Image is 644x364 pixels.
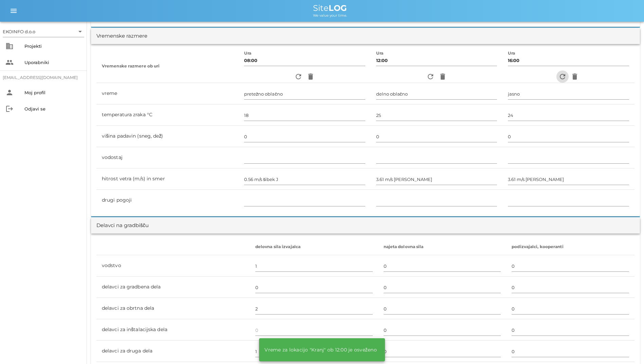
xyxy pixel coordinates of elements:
[96,190,239,211] td: drugi pogoji
[244,51,252,56] label: Ura
[96,255,250,277] td: vodstvo
[255,346,373,357] input: 0
[96,319,250,341] td: delavci za inštalacijska dela
[384,346,501,357] input: 0
[96,147,239,168] td: vodostaj
[376,51,384,56] label: Ura
[610,331,644,364] div: Pripomoček za klepet
[439,73,447,81] i: delete
[329,3,347,13] b: LOG
[255,325,373,336] input: 0
[24,106,81,112] div: Odjavi se
[96,49,239,83] th: Vremenske razmere ob uri
[313,3,347,13] span: Site
[76,27,84,36] i: arrow_drop_down
[5,88,14,97] i: person
[384,282,501,293] input: 0
[384,303,501,314] input: 0
[571,73,579,81] i: delete
[96,341,250,362] td: delavci za druga dela
[426,73,435,81] i: refresh
[96,277,250,298] td: delavci za gradbena dela
[512,325,629,336] input: 0
[96,298,250,319] td: delavci za obrtna dela
[508,51,515,56] label: Ura
[255,261,373,271] input: 0
[384,261,501,271] input: 0
[5,105,14,113] i: logout
[5,42,14,50] i: business
[96,222,149,229] div: Delavci na gradbišču
[512,261,629,271] input: 0
[512,303,629,314] input: 0
[96,104,239,126] td: temperatura zraka °C
[96,168,239,190] td: hitrost vetra (m/s) in smer
[558,73,567,81] i: refresh
[255,282,373,293] input: 0
[313,13,347,18] span: We value your time.
[255,303,373,314] input: 0
[294,73,302,81] i: refresh
[512,282,629,293] input: 0
[506,239,634,255] th: podizvajalci, kooperanti
[5,58,14,66] i: people
[384,325,501,336] input: 0
[10,7,18,15] i: menu
[3,26,84,37] div: EKOINFO d.o.o
[96,83,239,104] td: vreme
[259,342,382,358] div: Vreme za lokacijo "Kranj" ob 12:00 je osveženo
[24,90,81,95] div: Moj profil
[3,28,35,35] div: EKOINFO d.o.o
[250,239,378,255] th: delovna sila izvajalca
[307,73,315,81] i: delete
[96,126,239,147] td: višina padavin (sneg, dež)
[96,32,147,40] div: Vremenske razmere
[610,331,644,364] iframe: Chat Widget
[24,43,81,49] div: Projekti
[512,346,629,357] input: 0
[378,239,507,255] th: najeta dolovna sila
[24,60,81,65] div: Uporabniki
